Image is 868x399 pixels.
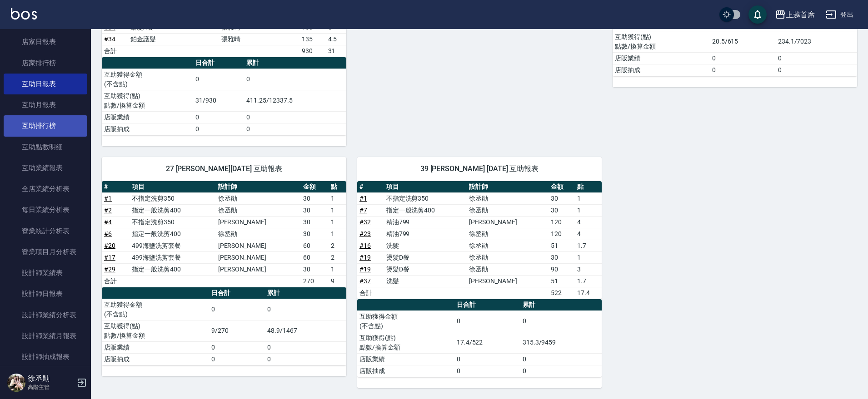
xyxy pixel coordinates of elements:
td: 徐丞勛 [467,228,549,240]
a: 互助日報表 [4,74,87,94]
td: 51 [549,275,575,287]
td: 精油799 [384,216,467,228]
p: 高階主管 [28,383,74,391]
th: 日合計 [193,57,244,69]
td: 0 [244,111,346,123]
td: 合計 [357,287,384,299]
table: a dense table [357,299,602,377]
td: 0 [193,111,244,123]
td: 9 [329,275,346,287]
td: 店販業績 [613,52,710,64]
td: 店販抽成 [102,353,209,365]
a: 設計師業績月報表 [4,325,87,346]
span: 39 [PERSON_NAME] [DATE] 互助報表 [368,164,591,173]
td: 30 [301,204,329,216]
td: 2 [329,251,346,263]
td: 0 [710,52,776,64]
td: [PERSON_NAME] [216,240,301,251]
a: #1 [359,195,367,202]
td: 0 [710,64,776,76]
a: 設計師抽成報表 [4,346,87,367]
td: 1 [329,216,346,228]
th: 項目 [130,181,216,193]
td: 互助獲得(點) 點數/換算金額 [357,332,454,353]
td: 指定一般洗剪400 [384,204,467,216]
td: 指定一般洗剪400 [130,263,216,275]
td: 1 [329,204,346,216]
td: 店販抽成 [613,64,710,76]
td: 互助獲得金額 (不含點) [102,69,193,90]
td: 30 [549,204,575,216]
td: 17.4 [575,287,602,299]
td: 不指定洗剪350 [384,192,467,204]
a: #23 [359,230,371,237]
table: a dense table [102,181,346,287]
td: 指定一般洗剪400 [130,228,216,240]
td: 互助獲得金額 (不含點) [357,310,454,332]
td: 店販抽成 [357,365,454,377]
td: 0 [265,299,346,320]
td: 0 [454,310,520,332]
td: 1.7 [575,275,602,287]
td: 徐丞勛 [216,228,301,240]
th: 累計 [244,57,346,69]
td: 0 [520,310,602,332]
td: 0 [209,353,265,365]
td: 徐丞勛 [467,251,549,263]
td: 20.5/615 [710,31,776,52]
td: 徐丞勛 [467,240,549,251]
span: 27 [PERSON_NAME][DATE] 互助報表 [113,164,335,173]
td: 1 [575,192,602,204]
a: 設計師業績分析表 [4,305,87,325]
td: 互助獲得金額 (不含點) [102,299,209,320]
td: 0 [776,64,857,76]
a: #20 [104,242,115,249]
td: 不指定洗剪350 [130,216,216,228]
a: 營業項目月分析表 [4,241,87,262]
td: 17.4/522 [454,332,520,353]
a: #37 [359,277,371,285]
td: 60 [301,240,329,251]
a: #2 [104,207,112,214]
td: 522 [549,287,575,299]
td: 9/270 [209,320,265,341]
td: 0 [265,341,346,353]
td: 411.25/12337.5 [244,90,346,111]
td: 徐丞勛 [216,192,301,204]
a: 互助點數明細 [4,137,87,158]
td: 48.9/1467 [265,320,346,341]
a: 設計師業績表 [4,262,87,283]
td: 315.3/9459 [520,332,602,353]
a: #6 [104,230,112,237]
button: 上越首席 [771,5,818,24]
a: #34 [104,35,115,43]
td: 店販業績 [102,341,209,353]
td: 燙髮D餐 [384,251,467,263]
td: 鉑金護髮 [128,33,219,45]
button: save [748,5,767,24]
img: Logo [11,8,37,20]
td: 499海鹽洗剪套餐 [130,251,216,263]
td: 3 [575,263,602,275]
td: 1.7 [575,240,602,251]
td: 0 [244,69,346,90]
td: 930 [299,45,326,57]
h5: 徐丞勛 [28,374,74,383]
td: [PERSON_NAME] [216,263,301,275]
td: 店販業績 [357,353,454,365]
th: 金額 [549,181,575,193]
td: 店販業績 [102,111,193,123]
td: 0 [209,341,265,353]
a: #19 [359,254,371,261]
td: 4.5 [326,33,346,45]
th: 日合計 [454,299,520,311]
td: 不指定洗剪350 [130,192,216,204]
td: 30 [301,216,329,228]
a: 每日業績分析表 [4,199,87,220]
th: 累計 [520,299,602,311]
td: 4 [575,216,602,228]
td: 1 [329,192,346,204]
td: 0 [209,299,265,320]
td: 270 [301,275,329,287]
a: #29 [104,266,115,273]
